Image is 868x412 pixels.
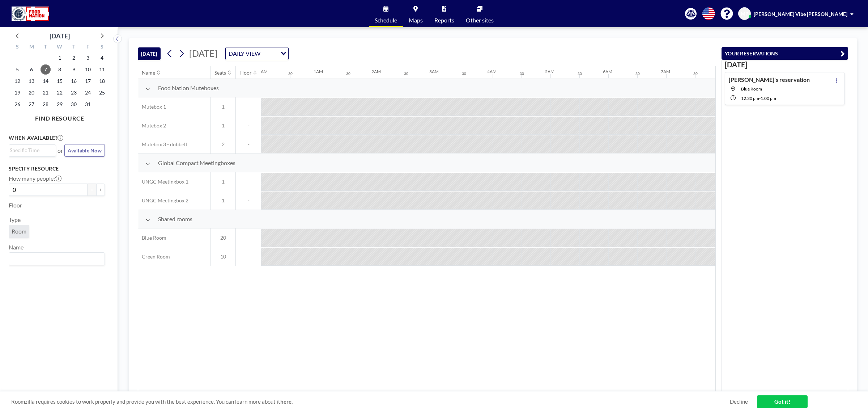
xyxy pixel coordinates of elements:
[138,197,188,204] span: UNGC Meetingbox 2
[263,49,276,58] input: Search for option
[545,69,554,74] div: 5AM
[26,64,37,75] span: Monday, October 6, 2025
[55,64,65,75] span: Wednesday, October 8, 2025
[236,178,261,185] span: -
[211,197,235,204] span: 1
[466,17,494,23] span: Other sites
[236,235,261,241] span: -
[236,253,261,260] span: -
[10,146,52,154] input: Search for option
[158,215,192,223] span: Shared rooms
[9,216,21,223] label: Type
[39,43,53,52] div: T
[88,184,96,196] button: -
[226,47,288,60] div: Search for option
[142,70,155,76] div: Name
[67,43,81,52] div: T
[12,99,22,109] span: Sunday, October 26, 2025
[9,165,105,172] h3: Specify resource
[189,48,218,59] span: [DATE]
[661,69,670,74] div: 7AM
[462,71,466,76] div: 30
[55,76,65,86] span: Wednesday, October 15, 2025
[761,96,776,101] span: 1:00 PM
[69,99,79,109] span: Thursday, October 30, 2025
[97,76,107,86] span: Saturday, October 18, 2025
[97,64,107,75] span: Saturday, October 11, 2025
[83,53,93,63] span: Friday, October 3, 2025
[26,76,37,86] span: Monday, October 13, 2025
[635,71,640,76] div: 30
[97,53,107,63] span: Saturday, October 4, 2025
[81,43,95,52] div: F
[729,76,810,83] h4: [PERSON_NAME]'s reservation
[83,64,93,75] span: Friday, October 10, 2025
[64,144,105,157] button: Available Now
[138,253,170,260] span: Green Room
[55,99,65,109] span: Wednesday, October 29, 2025
[26,99,37,109] span: Monday, October 27, 2025
[95,43,109,52] div: S
[96,184,105,196] button: +
[69,76,79,86] span: Thursday, October 16, 2025
[10,254,101,264] input: Search for option
[375,17,397,23] span: Schedule
[9,145,56,156] div: Search for option
[487,69,497,74] div: 4AM
[211,178,235,185] span: 1
[9,112,111,122] h4: FIND RESOURCE
[55,88,65,98] span: Wednesday, October 22, 2025
[53,43,67,52] div: W
[236,141,261,148] span: -
[404,71,408,76] div: 30
[12,76,22,86] span: Sunday, October 12, 2025
[429,69,439,74] div: 3AM
[158,84,219,92] span: Food Nation Muteboxes
[50,31,70,41] div: [DATE]
[741,86,762,92] span: Blue Room
[236,122,261,129] span: -
[722,47,848,60] button: YOUR RESERVATIONS
[138,122,166,129] span: Mutebox 2
[25,43,39,52] div: M
[214,70,226,76] div: Seats
[69,53,79,63] span: Thursday, October 2, 2025
[138,47,161,60] button: [DATE]
[10,43,25,52] div: S
[97,88,107,98] span: Saturday, October 25, 2025
[754,11,847,17] span: [PERSON_NAME] Vibe [PERSON_NAME]
[12,228,26,235] span: Room
[9,253,105,265] div: Search for option
[9,244,24,251] label: Name
[211,104,235,110] span: 1
[741,10,749,17] span: MP
[26,88,37,98] span: Monday, October 20, 2025
[227,49,262,58] span: DAILY VIEW
[236,197,261,204] span: -
[138,141,187,148] span: Mutebox 3 - dobbelt
[757,395,808,408] a: Got it!
[211,235,235,241] span: 20
[434,17,454,23] span: Reports
[239,70,252,76] div: Floor
[83,99,93,109] span: Friday, October 31, 2025
[288,71,293,76] div: 30
[69,64,79,75] span: Thursday, October 9, 2025
[138,104,166,110] span: Mutebox 1
[371,69,381,74] div: 2AM
[346,71,350,76] div: 30
[9,175,61,182] label: How many people?
[138,235,166,241] span: Blue Room
[12,88,22,98] span: Sunday, October 19, 2025
[58,147,63,154] span: or
[83,88,93,98] span: Friday, October 24, 2025
[578,71,582,76] div: 30
[41,99,51,109] span: Tuesday, October 28, 2025
[280,398,293,405] a: here.
[211,253,235,260] span: 10
[11,398,730,405] span: Roomzilla requires cookies to work properly and provide you with the best experience. You can lea...
[41,64,51,75] span: Tuesday, October 7, 2025
[725,60,845,69] h3: [DATE]
[12,64,22,75] span: Sunday, October 5, 2025
[138,178,188,185] span: UNGC Meetingbox 1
